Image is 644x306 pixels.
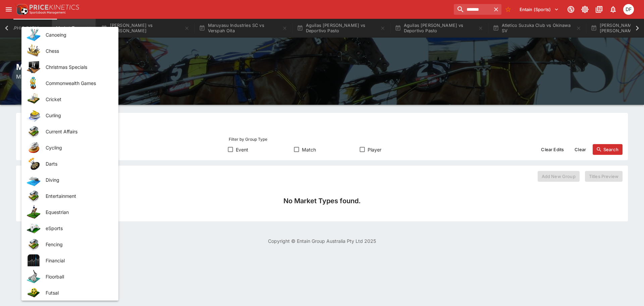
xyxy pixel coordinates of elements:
img: curling.png [27,108,40,122]
span: Fencing [46,241,108,248]
span: eSports [46,225,108,232]
span: Futsal [46,289,108,296]
span: Floorball [46,273,108,280]
img: chess.png [27,44,40,57]
span: Cycling [46,144,108,151]
img: other.png [27,189,40,203]
span: Diving [46,176,108,183]
span: Equestrian [46,209,108,216]
span: Curling [46,112,108,119]
img: canoeing.png [27,28,40,41]
img: commonwealth_games.png [27,76,40,90]
img: other.png [27,125,40,138]
span: Financial [46,257,108,264]
span: Commonwealth Games [46,80,108,87]
img: esports.png [27,221,40,235]
img: cycling.png [27,141,40,154]
img: equestrian.png [27,205,40,219]
img: other.png [27,237,40,251]
img: darts.png [27,157,40,170]
span: Chess [46,47,108,54]
span: Entertainment [46,192,108,200]
img: diving.png [27,173,40,186]
img: financial.png [27,254,40,267]
img: futsal.png [27,286,40,299]
span: Cricket [46,96,108,103]
span: Canoeing [46,31,108,38]
img: floorball.png [27,270,40,283]
img: cricket.png [27,92,40,106]
img: specials.png [27,60,40,74]
span: Current Affairs [46,128,108,135]
span: Christmas Specials [46,63,108,71]
span: Darts [46,160,108,167]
